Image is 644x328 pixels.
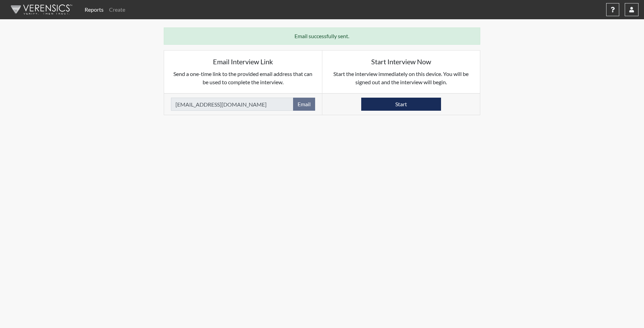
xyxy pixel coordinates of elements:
a: Reports [82,3,106,17]
a: Create [106,3,128,17]
input: Email Address [171,98,293,111]
h5: Email Interview Link [171,57,315,66]
p: Email successfully sent. [171,32,473,40]
p: Start the interview immediately on this device. You will be signed out and the interview will begin. [329,70,473,86]
p: Send a one-time link to the provided email address that can be used to complete the interview. [171,70,315,86]
button: Start [361,98,441,111]
h5: Start Interview Now [329,57,473,66]
button: Email [293,98,315,111]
